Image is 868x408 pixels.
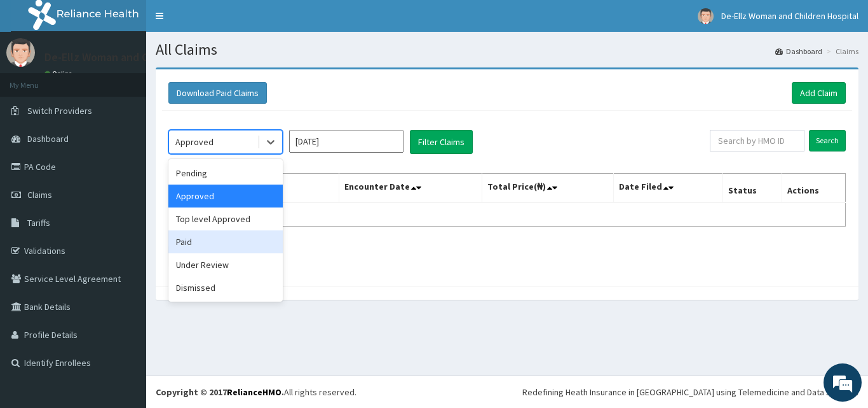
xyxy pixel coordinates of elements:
[27,133,69,144] span: Dashboard
[146,376,868,408] footer: All rights reserved.
[824,46,858,57] li: Claims
[66,71,214,88] div: Chat with us now
[723,174,782,203] th: Status
[782,174,845,203] th: Actions
[289,130,403,153] input: Select Month and Year
[792,82,846,104] a: Add Claim
[168,253,283,276] div: Under Review
[168,230,283,253] div: Paid
[482,174,614,203] th: Total Price(₦)
[6,272,242,317] textarea: Type your message and hit 'Enter'
[74,123,175,251] span: We're online!
[24,64,51,95] img: d_794563401_company_1708531726252_794563401
[168,185,283,208] div: Approved
[6,38,35,67] img: User Image
[721,10,858,22] span: De-Ellz Woman and Children Hospital
[27,217,50,229] span: Tariffs
[339,174,482,203] th: Encounter Date
[168,208,283,230] div: Top level Approved
[698,8,714,24] img: User Image
[27,105,92,116] span: Switch Providers
[156,41,858,58] h1: All Claims
[44,52,227,63] p: De-Ellz Woman and Children Hospital
[522,386,858,398] div: Redefining Heath Insurance in [GEOGRAPHIC_DATA] using Telemedicine and Data Science!
[809,130,846,151] input: Search
[614,174,723,203] th: Date Filed
[168,162,283,185] div: Pending
[156,386,284,398] strong: Copyright © 2017 .
[208,6,239,37] div: Minimize live chat window
[27,189,52,200] span: Claims
[175,136,214,148] div: Approved
[410,130,473,154] button: Filter Claims
[168,82,267,104] button: Download Paid Claims
[168,276,283,299] div: Dismissed
[775,46,822,57] a: Dashboard
[227,386,281,398] a: RelianceHMO
[44,69,75,78] a: Online
[710,130,804,151] input: Search by HMO ID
